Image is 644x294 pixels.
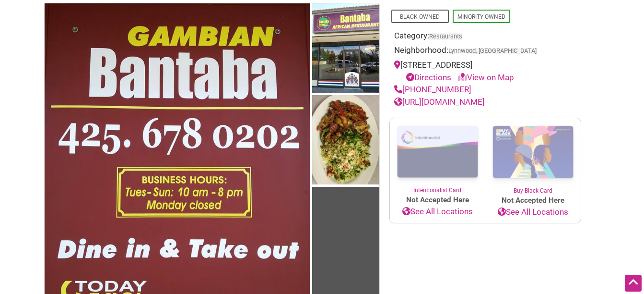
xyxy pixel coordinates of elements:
[458,73,514,82] a: View on Map
[390,195,485,206] span: Not Accepted Here
[406,73,451,82] a: Directions
[394,30,576,45] div: Category:
[485,206,581,219] a: See All Locations
[457,13,505,20] a: Minority-Owned
[394,85,471,94] a: [PHONE_NUMBER]
[400,13,440,20] a: Black-Owned
[390,118,485,195] a: Intentionalist Card
[448,48,537,54] span: Lynnwood, [GEOGRAPHIC_DATA]
[485,118,581,186] img: Buy Black Card
[394,59,576,84] div: [STREET_ADDRESS]
[625,275,642,292] div: Scroll Back to Top
[394,97,485,107] a: [URL][DOMAIN_NAME]
[485,118,581,195] a: Buy Black Card
[390,118,485,186] img: Intentionalist Card
[394,44,576,59] div: Neighborhood:
[485,195,581,206] span: Not Accepted Here
[390,206,485,218] a: See All Locations
[429,33,462,40] a: Restaurants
